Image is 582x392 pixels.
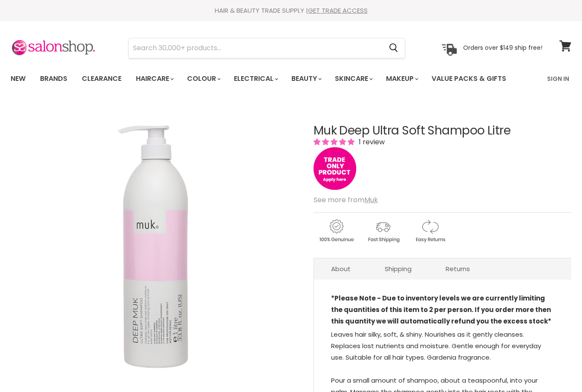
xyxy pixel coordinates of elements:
a: Electrical [228,70,283,88]
p: Orders over $149 ship free! [463,44,542,52]
a: Returns [429,258,487,279]
img: shipping.gif [360,218,406,244]
strong: *Please Note - Due to inventory levels we are currently limiting the quantities of this item to 2... [331,294,551,326]
span: 5.00 stars [314,137,356,147]
a: Value Packs & Gifts [425,70,513,88]
a: Haircare [130,70,179,88]
a: Brands [34,70,74,88]
span: 1 review [356,137,385,147]
a: Skincare [328,70,378,88]
input: Search [129,38,382,58]
a: Makeup [380,70,424,88]
span: See more from [314,195,378,205]
img: genuine.gif [314,218,359,244]
a: Sign In [542,70,574,88]
a: Shipping [368,258,429,279]
form: Product [128,38,405,58]
img: tradeonly_small.jpg [314,147,356,190]
a: Colour [181,70,226,88]
a: GET TRADE ACCESS [308,6,368,15]
ul: Main menu [4,66,527,91]
a: About [314,258,368,279]
a: Muk [364,195,378,205]
a: Beauty [285,70,327,88]
h1: Muk Deep Ultra Soft Shampoo Litre [314,124,571,137]
img: returns.gif [407,218,452,244]
a: New [4,70,32,88]
img: Muk Deep Ultra Soft Shampoo Litre [11,113,300,381]
a: Clearance [75,70,128,88]
button: Search [382,38,405,58]
div: Muk Deep Ultra Soft Shampoo Litre image. Click or Scroll to Zoom. [11,103,300,392]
